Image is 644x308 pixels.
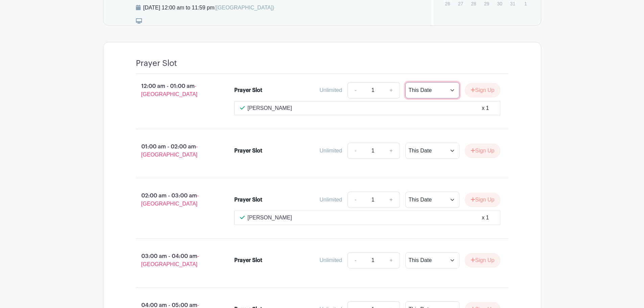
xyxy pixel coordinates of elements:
[125,189,224,211] p: 02:00 am - 03:00 am
[125,250,224,271] p: 03:00 am - 04:00 am
[125,140,224,162] p: 01:00 am - 02:00 am
[319,196,342,204] div: Unlimited
[465,144,500,158] button: Sign Up
[234,256,262,264] div: Prayer Slot
[465,193,500,207] button: Sign Up
[319,86,342,94] div: Unlimited
[348,192,363,208] a: -
[482,104,489,112] div: x 1
[348,252,363,268] a: -
[348,143,363,159] a: -
[125,79,224,101] p: 12:00 am - 01:00 am
[319,147,342,155] div: Unlimited
[383,252,400,268] a: +
[383,82,400,98] a: +
[143,4,275,12] div: [DATE] 12:00 am to 11:59 pm
[482,214,489,222] div: x 1
[319,256,342,264] div: Unlimited
[465,83,500,97] button: Sign Up
[348,82,363,98] a: -
[383,192,400,208] a: +
[234,196,262,204] div: Prayer Slot
[214,5,274,10] span: ([GEOGRAPHIC_DATA])
[247,214,292,222] p: [PERSON_NAME]
[136,58,177,68] h4: Prayer Slot
[234,147,262,155] div: Prayer Slot
[247,104,292,112] p: [PERSON_NAME]
[234,86,262,94] div: Prayer Slot
[465,253,500,267] button: Sign Up
[383,143,400,159] a: +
